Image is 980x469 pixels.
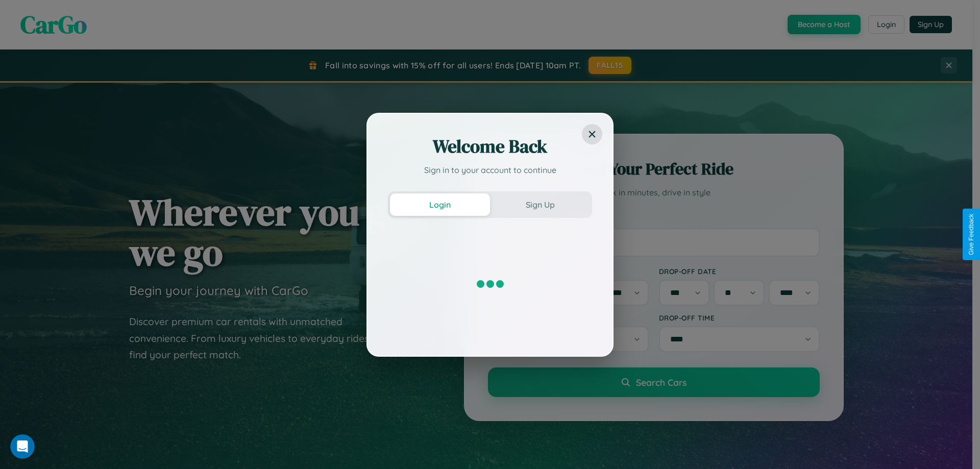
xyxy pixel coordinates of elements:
iframe: Intercom live chat [10,434,35,459]
button: Sign Up [490,193,590,216]
h2: Welcome Back [388,134,592,159]
button: Login [390,193,490,216]
div: Give Feedback [968,214,975,255]
p: Sign in to your account to continue [388,164,592,176]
